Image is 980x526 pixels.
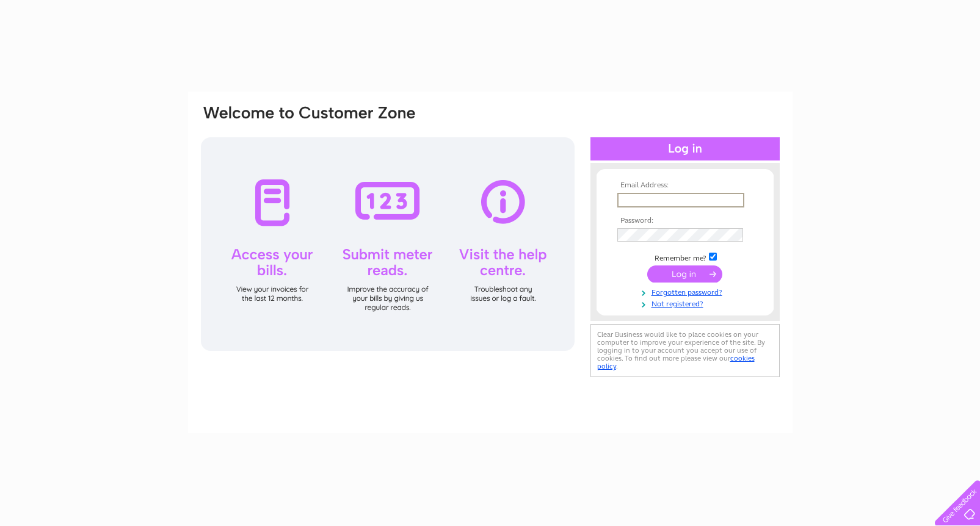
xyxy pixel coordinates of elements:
[614,181,756,190] th: Email Address:
[647,265,722,283] input: Submit
[617,286,756,297] a: Forgotten password?
[590,324,780,377] div: Clear Business would like to place cookies on your computer to improve your experience of the sit...
[597,354,755,370] a: cookies policy
[614,251,756,263] td: Remember me?
[617,297,756,309] a: Not registered?
[614,217,756,225] th: Password:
